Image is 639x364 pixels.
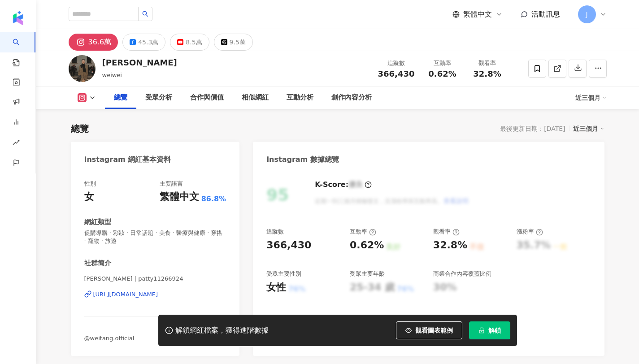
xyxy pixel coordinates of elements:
[573,123,604,134] div: 近三個月
[378,69,415,78] span: 366,430
[201,194,226,204] span: 86.8%
[331,92,372,103] div: 創作內容分析
[186,36,202,48] div: 8.5萬
[415,327,453,334] span: 觀看圖表範例
[488,327,501,334] span: 解鎖
[84,180,96,188] div: 性別
[175,326,269,335] div: 解鎖網紅檔案，獲得進階數據
[160,190,199,204] div: 繁體中文
[478,327,485,334] span: lock
[102,72,122,78] span: weiwei
[242,92,269,103] div: 相似網紅
[11,11,25,25] img: logo icon
[84,229,226,245] span: 促購導購 · 彩妝 · 日常話題 · 美食 · 醫療與健康 · 穿搭 · 寵物 · 旅遊
[433,270,491,278] div: 商業合作內容覆蓋比例
[463,9,492,19] span: 繁體中文
[190,92,224,103] div: 合作與價值
[575,91,607,105] div: 近三個月
[426,59,460,68] div: 互動率
[350,238,384,252] div: 0.62%
[142,11,148,17] span: search
[84,217,111,227] div: 網紅類型
[84,190,94,204] div: 女
[71,122,89,135] div: 總覽
[470,59,504,68] div: 觀看率
[88,36,112,48] div: 36.6萬
[84,155,171,165] div: Instagram 網紅基本資料
[266,155,339,165] div: Instagram 數據總覽
[473,69,501,78] span: 32.8%
[84,259,111,268] div: 社群簡介
[433,238,467,252] div: 32.8%
[170,34,209,51] button: 8.5萬
[531,10,560,18] span: 活動訊息
[145,92,172,103] div: 受眾分析
[13,32,30,67] a: search
[266,281,286,295] div: 女性
[266,238,311,252] div: 366,430
[350,270,385,278] div: 受眾主要年齡
[396,321,462,339] button: 觀看圖表範例
[469,321,510,339] button: 解鎖
[84,290,226,299] a: [URL][DOMAIN_NAME]
[287,92,313,103] div: 互動分析
[69,34,118,51] button: 36.6萬
[517,228,543,236] div: 漲粉率
[114,92,127,103] div: 總覽
[93,290,158,299] div: [URL][DOMAIN_NAME]
[13,134,20,154] span: rise
[84,275,226,283] span: [PERSON_NAME] | patty11266924
[428,69,456,78] span: 0.62%
[500,125,565,132] div: 最後更新日期：[DATE]
[378,59,415,68] div: 追蹤數
[102,57,177,68] div: [PERSON_NAME]
[122,34,165,51] button: 45.3萬
[160,180,183,188] div: 主要語言
[266,228,284,236] div: 追蹤數
[350,228,376,236] div: 互動率
[230,36,246,48] div: 9.5萬
[69,55,96,82] img: KOL Avatar
[315,180,372,190] div: K-Score :
[138,36,158,48] div: 45.3萬
[214,34,253,51] button: 9.5萬
[586,9,587,19] span: J
[433,228,460,236] div: 觀看率
[266,270,301,278] div: 受眾主要性別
